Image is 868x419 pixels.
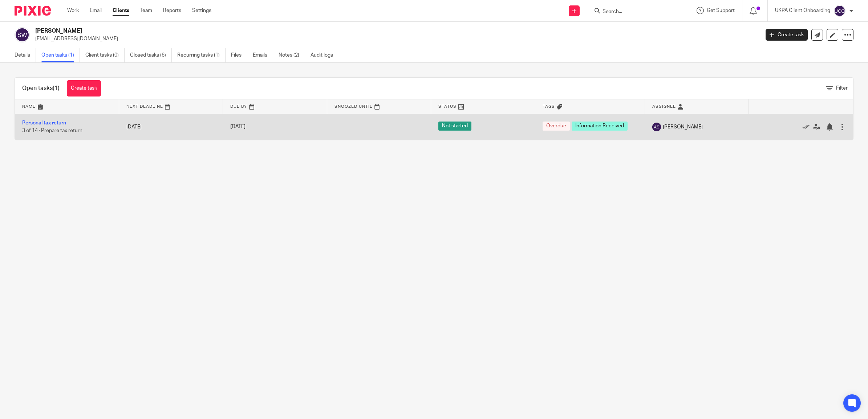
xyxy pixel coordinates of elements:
[230,124,246,130] span: [DATE]
[543,104,555,108] span: Tags
[119,114,223,140] td: [DATE]
[130,48,172,62] a: Closed tasks (6)
[22,128,82,133] span: 3 of 14 · Prepare tax return
[836,86,848,91] span: Filter
[35,35,755,42] p: [EMAIL_ADDRESS][DOMAIN_NAME]
[22,120,66,126] a: Personal tax return
[15,6,51,16] img: Pixie
[67,80,101,96] a: Create task
[90,7,102,14] a: Email
[279,48,305,62] a: Notes (2)
[707,8,735,13] span: Get Support
[766,29,808,41] a: Create task
[67,7,79,14] a: Work
[802,123,813,131] a: Mark as done
[192,7,211,14] a: Settings
[438,122,471,131] span: Not started
[834,5,845,17] img: svg%3E
[15,48,36,62] a: Details
[663,123,703,131] span: [PERSON_NAME]
[438,104,457,108] span: Status
[253,48,273,62] a: Emails
[53,85,60,91] span: (1)
[35,27,611,35] h2: [PERSON_NAME]
[543,122,570,131] span: Overdue
[231,48,247,62] a: Files
[140,7,152,14] a: Team
[334,104,373,108] span: Snoozed Until
[113,7,129,14] a: Clients
[311,48,338,62] a: Audit logs
[177,48,226,62] a: Recurring tasks (1)
[775,7,830,14] p: UKPA Client Onboarding
[652,123,661,131] img: svg%3E
[15,27,30,42] img: svg%3E
[602,9,667,15] input: Search
[41,48,80,62] a: Open tasks (1)
[85,48,125,62] a: Client tasks (0)
[572,122,628,131] span: Information Received
[163,7,181,14] a: Reports
[22,85,60,92] h1: Open tasks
